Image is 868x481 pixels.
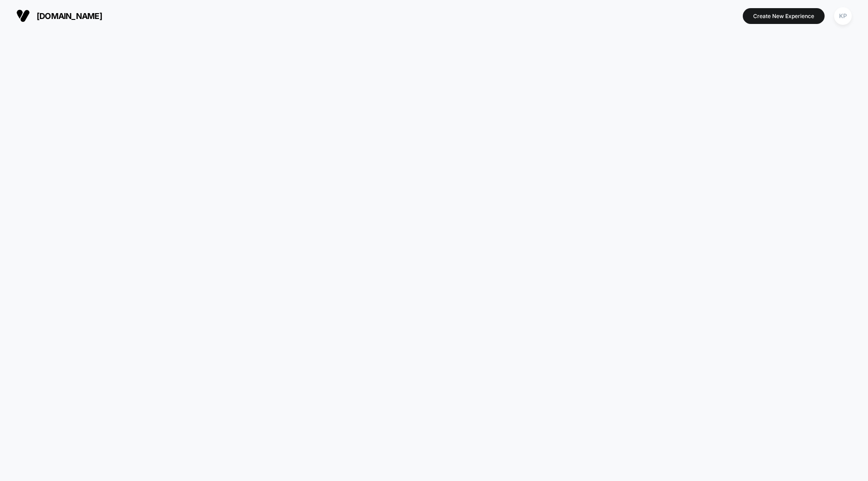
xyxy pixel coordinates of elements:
button: KP [831,7,854,25]
span: [DOMAIN_NAME] [37,11,102,21]
img: Visually logo [16,9,30,23]
button: Create New Experience [743,8,825,24]
div: KP [834,7,852,25]
button: [DOMAIN_NAME] [14,9,105,23]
